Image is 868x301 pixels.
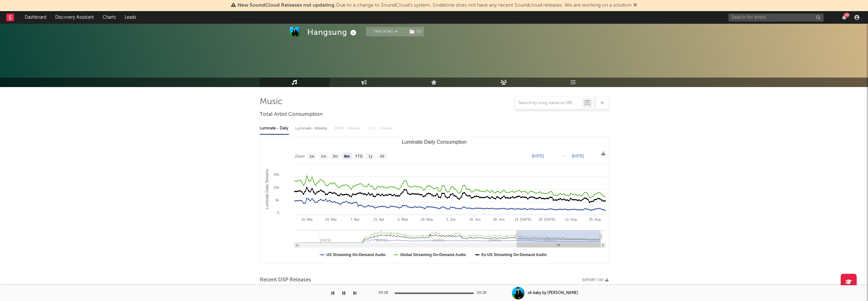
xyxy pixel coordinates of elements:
text: 3m [332,154,338,159]
text: Global Streaming On-Demand Audio [400,253,466,257]
button: Tracking [366,27,406,36]
text: Luminate Daily Streams [265,169,269,209]
a: Charts [98,11,120,24]
text: 10k [273,185,279,189]
text: 1y [368,154,372,159]
text: 24. Mar [325,217,337,221]
text: 6m [344,154,349,159]
button: (1) [406,27,424,36]
text: YTD [355,154,362,159]
button: Export CSV [582,278,609,282]
text: 19. May [421,217,433,221]
text: All [380,154,384,159]
a: Leads [120,11,140,24]
text: 1m [321,154,326,159]
div: 50 [844,13,850,17]
div: 00:28 [477,289,490,297]
div: Luminate - Weekly [295,123,329,134]
svg: Luminate Daily Consumption [260,137,608,263]
text: Ex-US Streaming On-Demand Audio [481,253,546,257]
span: Dismiss [633,3,637,8]
text: Zoom [295,154,305,159]
text: 16. Jun [469,217,480,221]
text: 10. Mar [301,217,313,221]
text: 28. [DATE] [538,217,555,221]
text: [DATE] [532,154,544,158]
text: 21. Apr [373,217,384,221]
text: 7. Apr [350,217,359,221]
text: 1w [309,154,314,159]
button: 50 [842,15,846,20]
text: 15k [273,172,279,176]
text: 5. May [397,217,408,221]
text: 2. Jun [446,217,455,221]
text: 14. [DATE] [514,217,531,221]
text: 0 [277,211,279,215]
text: US Streaming On-Demand Audio [326,253,386,257]
a: Discovery Assistant [51,11,98,24]
input: Search by song name or URL [515,101,582,106]
text: [DATE] [572,154,584,158]
div: oh baby by [PERSON_NAME] [528,290,578,296]
span: Total Artist Consumption [260,111,323,118]
text: 30. Jun [493,217,504,221]
span: New SoundCloud Releases not updating [238,3,335,8]
div: Luminate - Daily [260,123,289,134]
div: 00:28 [379,289,391,297]
text: Luminate Daily Consumption [401,139,467,145]
span: Recent DSP Releases [260,276,311,284]
span: : Due to a change to SoundCloud's system, Sodatone does not have any recent Soundcloud releases. ... [238,3,631,8]
span: ( 1 ) [406,27,424,36]
input: Search for artists [728,14,824,22]
a: Dashboard [20,11,51,24]
text: 11. Aug [565,217,577,221]
div: Hangsung [307,27,358,37]
text: 25. Aug [589,217,600,221]
text: 5k [275,198,279,202]
text: → [561,154,565,158]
